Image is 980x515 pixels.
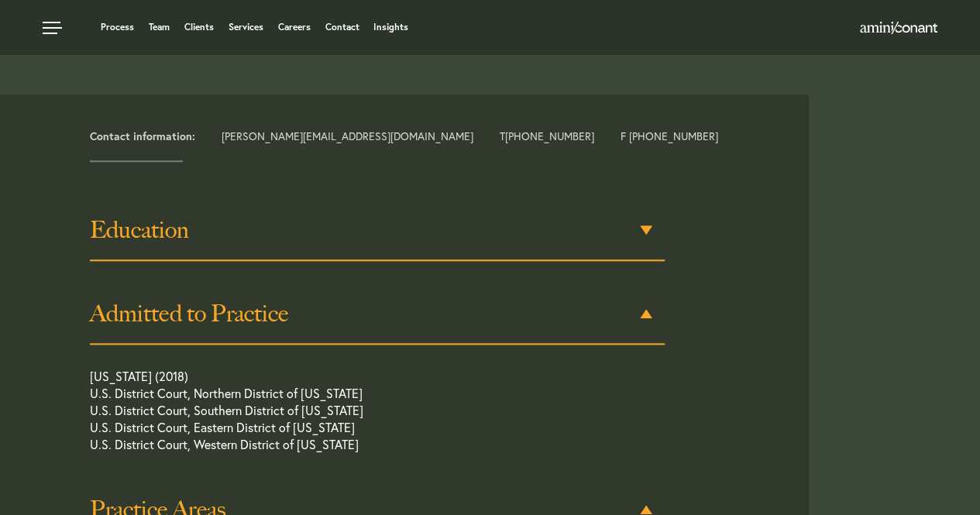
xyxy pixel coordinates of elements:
[149,22,170,32] a: Team
[500,131,594,142] span: T
[222,129,473,143] a: [PERSON_NAME][EMAIL_ADDRESS][DOMAIN_NAME]
[101,22,134,32] a: Process
[90,300,665,328] h3: Admitted to Practice
[278,22,311,32] a: Careers
[860,22,937,35] a: Home
[184,22,214,32] a: Clients
[90,129,195,143] strong: Contact information:
[860,22,937,34] img: Amini & Conant
[505,129,594,143] a: [PHONE_NUMBER]
[620,131,717,142] span: F [PHONE_NUMBER]
[229,22,263,32] a: Services
[90,216,665,244] h3: Education
[373,22,408,32] a: Insights
[325,22,359,32] a: Contact
[90,368,607,461] p: [US_STATE] (2018) U.S. District Court, Northern District of [US_STATE] U.S. District Court, South...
